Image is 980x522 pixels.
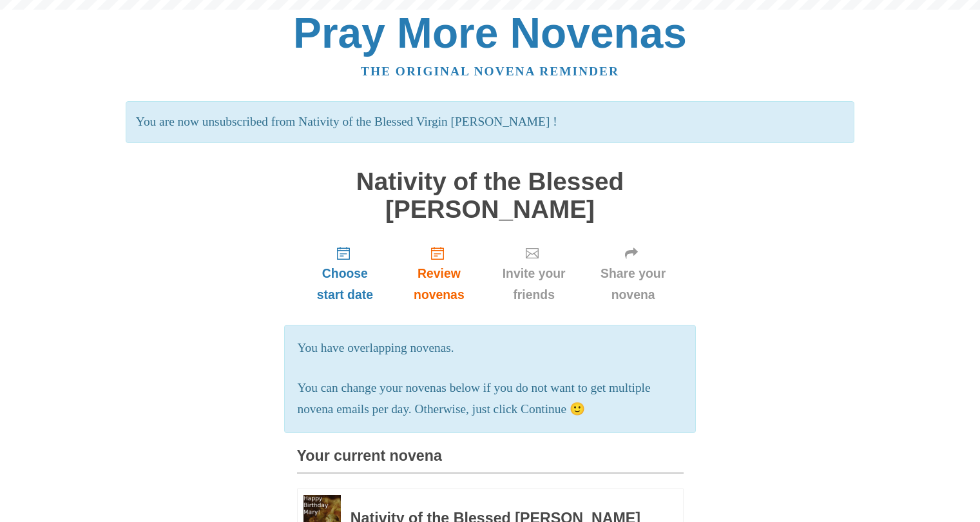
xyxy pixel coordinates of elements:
[293,9,687,57] a: Pray More Novenas
[498,263,570,305] span: Invite your friends
[485,236,583,313] a: Invite your friends
[297,236,394,313] a: Choose start date
[298,338,683,359] p: You have overlapping novenas.
[297,448,684,473] h3: Your current novena
[583,236,684,313] a: Share your novena
[393,236,485,313] a: Review novenas
[361,64,619,78] a: The original novena reminder
[126,101,854,143] p: You are now unsubscribed from Nativity of the Blessed Virgin [PERSON_NAME] !
[298,378,683,420] p: You can change your novenas below if you do not want to get multiple novena emails per day. Other...
[310,263,381,305] span: Choose start date
[406,263,472,305] span: Review novenas
[596,263,671,305] span: Share your novena
[297,168,684,223] h1: Nativity of the Blessed [PERSON_NAME]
